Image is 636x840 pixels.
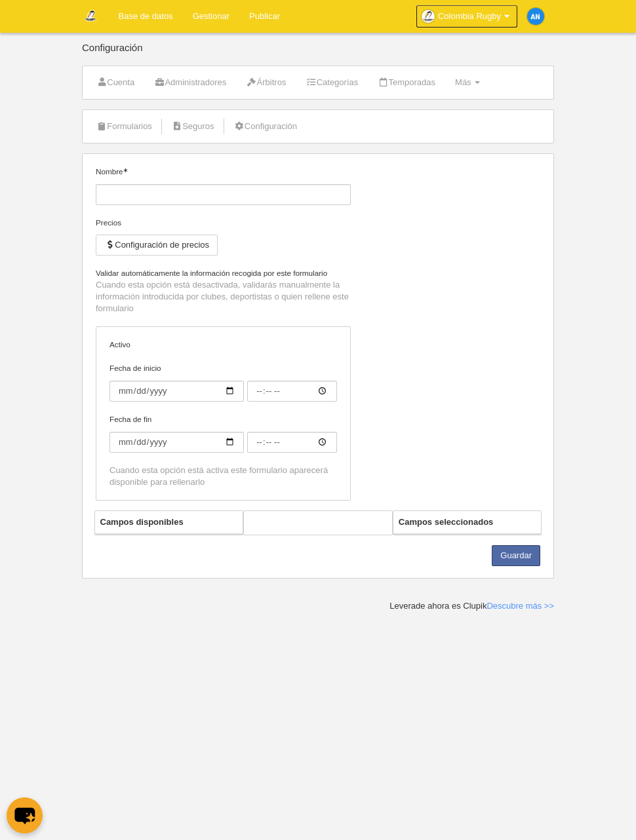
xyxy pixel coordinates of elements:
[416,5,517,28] a: Colombia Rugby
[7,797,43,833] button: chat-button
[422,10,435,23] img: Oanpu9v8aySI.30x30.jpg
[109,362,337,402] label: Fecha de inicio
[165,117,222,136] a: Seguros
[247,432,337,453] input: Fecha de fin
[89,73,142,92] a: Cuenta
[83,8,98,24] img: Colombia Rugby
[492,545,540,566] button: Guardar
[109,339,337,351] label: Activo
[89,117,159,136] a: Formularios
[487,601,554,611] a: Descubre más >>
[82,43,554,66] div: Configuración
[438,10,501,23] span: Colombia Rugby
[96,184,351,205] input: Nombre
[147,73,233,92] a: Administradores
[448,73,487,92] a: Más
[370,73,443,92] a: Temporadas
[109,432,244,453] input: Fecha de fin
[95,511,243,534] th: Campos disponibles
[96,217,351,229] div: Precios
[389,600,554,612] div: Leverade ahora es Clupik
[247,381,337,402] input: Fecha de inicio
[239,73,293,92] a: Árbitros
[109,381,244,402] input: Fecha de inicio
[123,168,127,172] i: Obligatorio
[96,279,351,315] p: Cuando esta opción está desactivada, validarás manualmente la información introducida por clubes,...
[298,73,365,92] a: Categorías
[96,235,218,256] button: Configuración de precios
[393,511,542,534] th: Campos seleccionados
[109,465,337,488] div: Cuando esta opción está activa este formulario aparecerá disponible para rellenarlo
[96,166,351,205] label: Nombre
[227,117,304,136] a: Configuración
[96,267,351,279] label: Validar automáticamente la información recogida por este formulario
[455,77,471,87] span: Más
[527,8,544,25] img: c2l6ZT0zMHgzMCZmcz05JnRleHQ9QU4mYmc9MWU4OGU1.png
[109,413,337,453] label: Fecha de fin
